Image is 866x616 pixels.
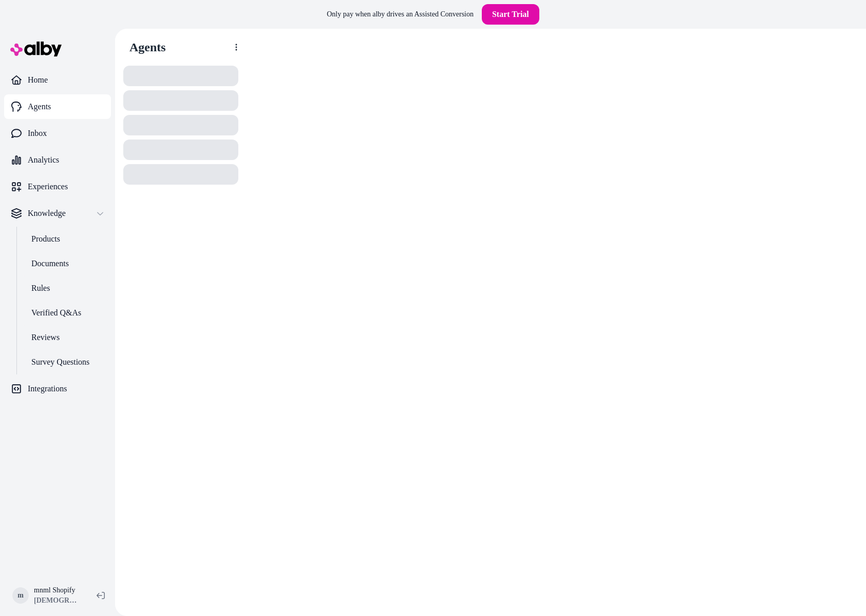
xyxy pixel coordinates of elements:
p: Products [31,233,60,245]
button: Knowledge [4,201,111,226]
a: Agents [4,94,111,119]
p: Rules [31,282,50,294]
button: mmnml Shopify[DEMOGRAPHIC_DATA] [6,579,88,612]
p: Inbox [28,127,47,140]
a: Verified Q&As [21,301,111,325]
p: Reviews [31,331,60,344]
a: Products [21,227,111,251]
a: Rules [21,276,111,301]
span: [DEMOGRAPHIC_DATA] [34,595,80,606]
p: Verified Q&As [31,307,81,319]
p: Experiences [28,181,68,193]
img: alby Logo [10,42,62,56]
p: Survey Questions [31,356,89,368]
a: Inbox [4,121,111,146]
h1: Agents [121,39,166,55]
a: Analytics [4,148,111,172]
p: Home [28,74,48,86]
a: Start Trial [482,4,539,25]
a: Documents [21,251,111,276]
a: Home [4,68,111,92]
p: Only pay when alby drives an Assisted Conversion [327,9,474,19]
a: Reviews [21,325,111,350]
span: m [12,587,29,604]
p: Knowledge [28,207,66,220]
p: Agents [28,101,51,113]
p: Analytics [28,154,59,166]
p: Documents [31,257,69,270]
a: Survey Questions [21,350,111,374]
p: Integrations [28,383,67,395]
a: Integrations [4,376,111,401]
a: Experiences [4,174,111,199]
p: mnml Shopify [34,585,80,595]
